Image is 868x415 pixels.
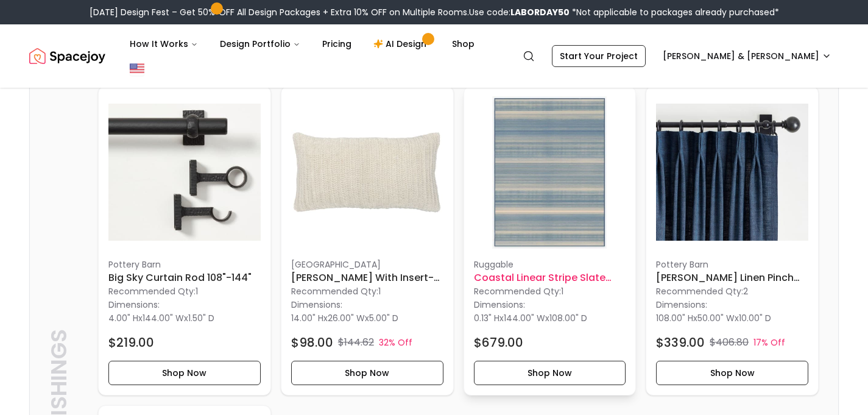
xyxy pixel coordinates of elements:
p: $406.80 [710,335,749,350]
span: 108.00" D [549,312,587,324]
button: Shop Now [656,361,808,385]
img: Mccutchen With insert-26"X14" image [291,96,443,249]
p: Dimensions: [656,297,707,312]
p: Recommended Qty: 1 [108,285,261,297]
p: Recommended Qty: 2 [656,285,808,297]
div: [DATE] Design Fest – Get 50% OFF All Design Packages + Extra 10% OFF on Multiple Rooms. [90,6,779,18]
span: 14.00" H [291,312,323,324]
img: United States [130,61,144,76]
a: Shop [442,32,484,56]
h6: [PERSON_NAME] Linen Pinch Pleat Curtain [656,271,808,285]
p: x x [291,312,398,324]
p: Dimensions: [108,297,160,312]
p: x x [656,312,771,324]
button: Shop Now [291,361,443,385]
p: x x [108,312,214,324]
a: Start Your Project [552,45,646,67]
p: Recommended Qty: 1 [474,285,626,297]
p: Recommended Qty: 1 [291,285,443,297]
img: Emery Linen Pinch Pleat Curtain image [656,96,808,249]
p: Dimensions: [474,297,525,312]
img: Coastal Linear Stripe Slate Rug-12'x9' image [474,96,626,249]
p: [GEOGRAPHIC_DATA] [291,258,443,271]
p: x x [474,312,587,324]
img: Big Sky Curtain Rod 108"-144" image [108,96,261,249]
nav: Main [120,32,484,56]
a: Mccutchen With insert-26"X14" image[GEOGRAPHIC_DATA][PERSON_NAME] With insert-26"X14"Recommended ... [281,86,454,395]
p: Dimensions: [291,297,342,312]
button: Shop Now [474,361,626,385]
b: LABORDAY50 [510,6,570,18]
div: Big Sky Curtain Rod 108"-144" [98,86,271,395]
button: How It Works [120,32,208,56]
div: Emery Linen Pinch Pleat Curtain [646,86,819,395]
span: 144.00" W [143,312,184,324]
a: Big Sky Curtain Rod 108"-144" imagePottery BarnBig Sky Curtain Rod 108"-144"Recommended Qty:1Dime... [98,86,271,395]
a: AI Design [364,32,440,56]
a: Spacejoy [29,44,105,68]
button: Design Portfolio [210,32,310,56]
nav: Global [29,24,839,88]
span: 5.00" D [369,312,398,324]
img: Spacejoy Logo [29,44,105,68]
button: [PERSON_NAME] & [PERSON_NAME] [655,45,839,67]
p: 32% Off [379,336,412,349]
div: Coastal Linear Stripe Slate Rug-12'x9' [464,86,637,395]
h6: Coastal Linear Stripe Slate Rug-12'x9' [474,271,626,285]
span: 108.00" H [656,312,693,324]
h4: $679.00 [474,334,523,351]
span: Use code: [469,6,570,18]
span: 4.00" H [108,312,138,324]
a: Emery Linen Pinch Pleat Curtain imagePottery Barn[PERSON_NAME] Linen Pinch Pleat CurtainRecommend... [646,86,819,395]
span: 10.00" D [739,312,771,324]
h6: Big Sky Curtain Rod 108"-144" [108,271,261,285]
span: 50.00" W [697,312,735,324]
a: Pricing [312,32,361,56]
a: Coastal Linear Stripe Slate Rug-12'x9' imageruggableCoastal Linear Stripe Slate Rug-12'x9'Recomme... [464,86,637,395]
p: $144.62 [338,335,374,350]
h6: [PERSON_NAME] With insert-26"X14" [291,271,443,285]
p: Pottery Barn [108,258,261,271]
span: 1.50" D [188,312,214,324]
div: Mccutchen With insert-26"X14" [281,86,454,395]
button: Shop Now [108,361,261,385]
h4: $339.00 [656,334,705,351]
p: Pottery Barn [656,258,808,271]
span: 0.13" H [474,312,499,324]
span: 144.00" W [504,312,545,324]
span: 26.00" W [328,312,365,324]
span: *Not applicable to packages already purchased* [570,6,779,18]
p: ruggable [474,258,626,271]
h4: $219.00 [108,334,154,351]
h4: $98.00 [291,334,333,351]
p: 17% Off [753,336,785,349]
